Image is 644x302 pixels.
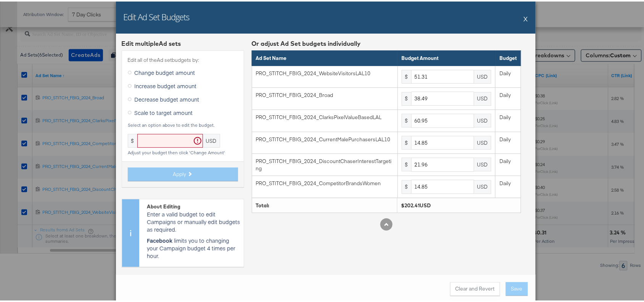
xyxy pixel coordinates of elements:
[147,235,172,243] strong: Facebook
[135,94,200,102] span: Decrease budget amount
[402,179,411,192] div: $
[256,90,393,97] div: PRO_STITCH_FBIG_2024_Broad
[135,107,193,115] span: Scale to target amount
[474,90,491,104] div: USD
[496,130,521,152] td: Daily
[402,112,411,126] div: $
[402,90,411,104] div: $
[398,49,496,65] th: Budget Amount
[252,49,398,65] th: Ad Set Name
[147,209,240,232] p: Enter a valid budget to edit Campaigns or manually edit budgets as required.
[124,10,190,21] h2: Edit Ad Set Budgets
[128,132,137,146] div: $
[128,121,238,126] div: Select an option above to edit the budget.
[402,156,411,170] div: $
[496,49,521,65] th: Budget
[256,178,393,186] div: PRO_STITCH_FBIG_2024_CompetitorBrandsWomen
[402,68,411,82] div: $
[474,68,491,82] div: USD
[496,108,521,131] td: Daily
[252,38,521,47] div: Or adjust Ad Set budgets individually
[474,134,491,148] div: USD
[128,149,238,154] div: Adjust your budget then click 'Change Amount'
[147,202,240,209] div: About Editing
[474,179,491,192] div: USD
[496,152,521,174] td: Daily
[135,81,197,88] span: Increase budget amount
[524,10,528,25] button: X
[256,134,393,142] div: PRO_STITCH_FBIG_2024_CurrentMalePurchasersLAL10
[203,132,220,146] div: USD
[256,156,393,170] div: PRO_STITCH_FBIG_2024_DiscountChaserInterestTargeting
[256,200,393,208] div: Total:
[496,174,521,197] td: Daily
[474,156,491,170] div: USD
[256,112,393,120] div: PRO_STITCH_FBIG_2024_ClarksPixelValueBasedLAL
[450,281,500,294] button: Clear and Revert
[128,55,238,62] label: Edit all of the Ad set budgets by:
[474,112,491,126] div: USD
[147,235,240,258] p: limits you to changing your Campaign budget 4 times per hour.
[256,68,393,76] div: PRO_STITCH_FBIG_2024_WebsiteVisitorsLAL10
[401,200,517,208] div: $202.41USD
[496,64,521,86] td: Daily
[135,67,195,75] span: Change budget amount
[402,134,411,148] div: $
[122,38,244,47] div: Edit multiple Ad set s
[496,86,521,108] td: Daily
